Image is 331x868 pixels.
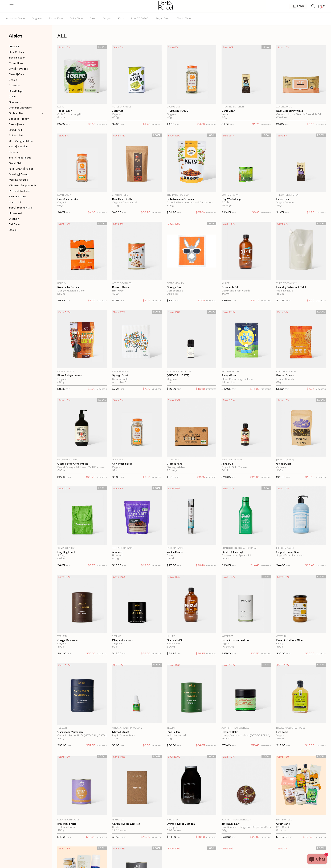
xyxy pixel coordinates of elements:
[222,201,271,204] div: 3 Rolls
[57,45,107,104] img: Toilet Paper
[57,299,65,302] span: $9.30
[9,128,40,132] a: Dried Fruit
[112,133,126,138] div: Save 17%
[167,564,176,567] span: $27.55
[57,462,107,465] a: Castile Soap Concentrate
[222,299,231,302] span: $39.95
[9,50,24,55] span: Best Sellers
[222,211,231,214] span: $10.95
[9,200,40,205] a: Soap | Hair
[9,56,25,60] span: Back In Stock
[276,194,326,197] p: The Carob Kitchen
[57,109,107,112] a: Toilet Paper
[276,398,291,403] div: Save 10%
[9,206,40,210] a: Baby | Essential Oils
[9,223,20,227] span: Pet Care
[222,462,271,465] a: Argan Oil
[112,575,126,579] div: Save 10%
[9,33,23,42] a: Aisles
[250,563,260,568] span: $14.45
[222,194,271,197] p: Compost-A-Pak
[222,133,271,192] img: Dog Waste Bags
[57,458,107,461] p: Dr [PERSON_NAME]
[112,547,162,550] p: The [PERSON_NAME]
[112,201,162,204] div: Organic Dehydrated
[9,67,28,71] span: Gifts | Hampers
[250,387,260,391] span: $15.00
[167,133,181,138] div: Save 12%
[276,133,326,192] img: Banjo Bear
[57,551,107,554] a: Dog Bag Pouch
[276,299,285,302] span: $10.50
[57,575,107,633] img: Chaga Mushroom
[57,123,65,126] span: $5.85
[276,462,326,465] a: Golden Chai
[167,310,216,368] img: Tea Tree
[112,222,162,280] img: Borlotti Beans
[88,563,95,568] span: $3.75
[296,5,304,8] span: Login
[167,222,181,226] div: Save 12%
[57,222,107,280] img: Kombucha Organic
[276,282,326,285] p: The Dirt Company
[57,547,107,550] p: Compost-A-Pak
[57,201,107,204] div: Organic
[196,210,205,215] span: $35.00
[276,554,326,557] div: Sugar Baby Unscented
[196,387,205,391] span: $16.60
[156,13,169,25] span: Sugar Free
[276,113,326,116] div: Coconut, Jojoba Seed & Calendula Oil
[9,117,29,121] span: Spreads | Honey
[167,109,216,112] a: [PERSON_NAME]
[9,61,40,66] a: Promotions
[276,466,326,469] div: Caffeine
[112,123,120,126] span: $4.99
[57,378,107,381] div: Organic
[307,387,314,391] span: $5.05
[305,475,314,480] span: $18.30
[88,122,95,127] span: $5.00
[9,45,19,49] span: NEW IN
[222,286,271,289] a: Coconut MCT
[276,211,284,214] span: $1.85
[9,167,33,171] span: Rice | Grains | Pulses
[112,282,162,285] p: Ceres Organics
[167,476,174,479] span: $8.95
[222,398,271,457] img: Argan Oil
[307,299,314,303] span: $9.70
[112,551,162,554] a: Almonds
[167,370,216,373] p: Synthesis Organics
[276,222,326,280] img: Laundry Detergent Refill
[167,310,181,315] div: Save 13%
[143,387,150,391] span: $7.00
[57,282,107,285] p: Remedy
[318,5,322,8] a: 0
[222,466,271,469] div: Organic Cold Pressed
[112,554,162,557] div: Roasted
[9,156,40,160] a: Broth | Miso | Soup
[112,476,120,479] span: $4.65
[222,458,271,461] p: Every Bit Organic
[222,378,271,381] div: Sleep Promoting Stickers
[9,73,24,77] span: Muesli | Oats
[57,388,65,390] span: $8.85
[276,374,326,377] a: Protein Cookie
[167,486,181,491] div: Save 15%
[222,123,229,126] span: $1.85
[88,210,95,215] span: $4.30
[112,222,125,226] div: Save 5%
[9,211,40,216] a: Household
[276,109,326,112] a: Baby Cleansing Wipes
[167,398,181,403] div: Save 10%
[9,106,32,110] span: Drinking Chocolate
[9,156,31,160] span: Broth | Miso | Soup
[222,198,271,201] a: Dog Waste Bags
[222,45,271,104] img: Banjo Bear
[9,84,20,88] span: Crackers
[57,310,72,315] div: Save 10%
[112,105,162,108] p: Ceres Organics
[9,111,40,116] a: Coffee | Tea
[9,56,40,60] a: Back In Stock
[9,150,18,155] span: Sauces
[143,475,150,480] span: $4.30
